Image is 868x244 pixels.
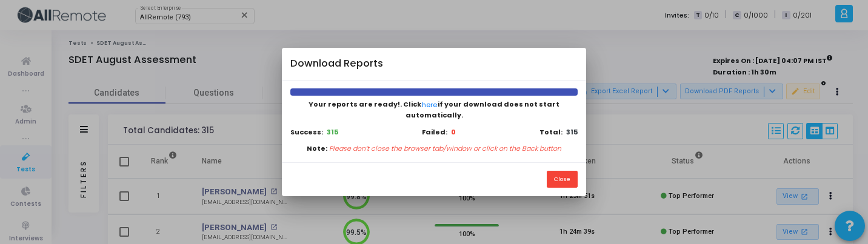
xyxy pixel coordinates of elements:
h4: Download Reports [290,56,383,71]
p: Please don’t close the browser tab/window or click on the Back button [329,143,561,154]
b: 315 [327,127,338,137]
b: Total: [539,127,563,137]
button: here [421,99,438,111]
b: Note: [307,143,327,154]
b: Failed: [422,127,447,137]
b: 315 [566,127,578,137]
b: Success: [290,127,323,137]
button: Close [547,171,578,187]
span: Your reports are ready!. Click if your download does not start automatically. [309,99,559,120]
b: 0 [451,127,456,137]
